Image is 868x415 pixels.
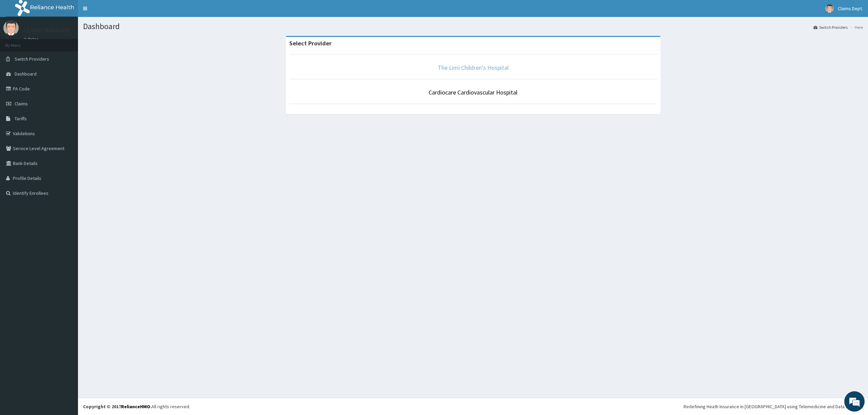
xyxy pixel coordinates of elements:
[684,403,863,410] div: Redefining Heath Insurance in [GEOGRAPHIC_DATA] using Telemedicine and Data Science!
[15,71,37,77] span: Dashboard
[83,22,863,31] h1: Dashboard
[289,39,332,47] strong: Select Provider
[24,27,69,34] p: CLAIMS MANAGER
[848,24,863,30] li: Here
[15,116,27,122] span: Tariffs
[429,88,517,96] a: Cardiocare Cardiovascular Hospital
[813,24,848,30] a: Switch Providers
[15,101,28,107] span: Claims
[78,398,868,415] footer: All rights reserved.
[838,5,863,12] span: Claims Dept.
[825,4,834,13] img: User Image
[121,403,150,410] a: RelianceHMO
[15,56,49,62] span: Switch Providers
[24,37,40,42] a: Online
[83,403,152,410] strong: Copyright © 2017 .
[438,64,509,71] a: The Limi Children's Hospital
[3,20,19,36] img: User Image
